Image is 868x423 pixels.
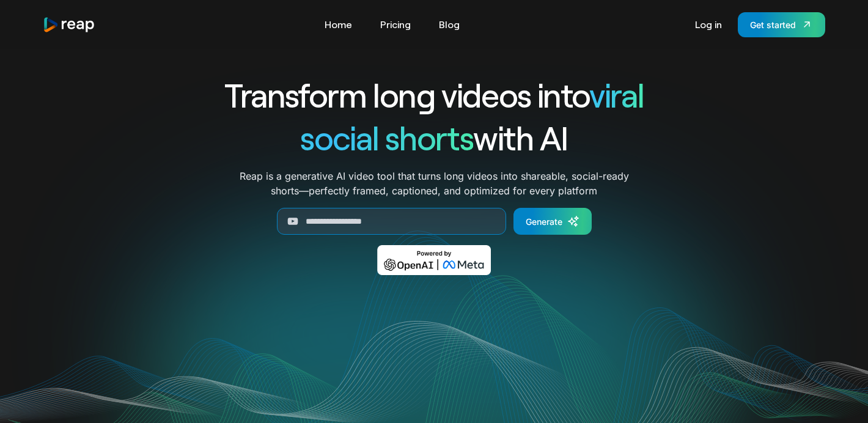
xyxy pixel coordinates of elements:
a: Generate [513,208,592,235]
form: Generate Form [180,208,688,235]
a: Log in [689,15,728,34]
a: Blog [433,15,466,34]
div: Get started [750,18,796,31]
a: Pricing [374,15,417,34]
h1: with AI [180,116,688,159]
a: Home [318,15,358,34]
h1: Transform long videos into [180,73,688,116]
span: viral [589,75,644,114]
span: social shorts [300,117,473,157]
img: Powered by OpenAI & Meta [377,245,491,275]
div: Generate [526,215,562,228]
a: home [43,17,95,33]
p: Reap is a generative AI video tool that turns long videos into shareable, social-ready shorts—per... [240,169,629,198]
a: Get started [738,12,825,37]
img: reap logo [43,17,95,33]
